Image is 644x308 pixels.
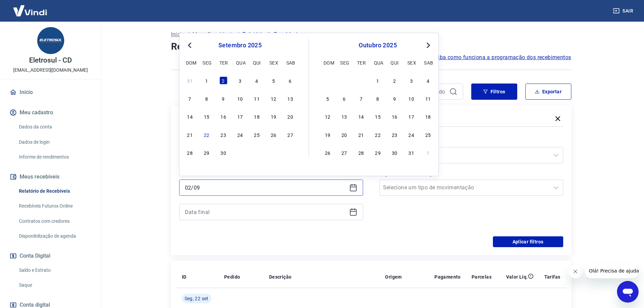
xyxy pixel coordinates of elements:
p: / [237,30,239,39]
a: Disponibilização de agenda [16,229,93,243]
h4: Relatório de Recebíveis [171,40,571,53]
div: Choose quinta-feira, 4 de setembro de 2025 [253,76,261,85]
p: Eletrosul - CD [29,57,72,64]
iframe: Mensagem da empresa [585,263,639,278]
a: Contratos com credores [16,214,93,228]
div: outubro 2025 [323,41,433,49]
p: Pagamento [434,274,461,280]
div: Choose quarta-feira, 10 de setembro de 2025 [236,94,244,102]
div: Choose terça-feira, 30 de setembro de 2025 [219,148,228,157]
div: Choose quarta-feira, 8 de outubro de 2025 [374,94,382,102]
iframe: Botão para abrir a janela de mensagens [617,281,639,303]
div: Choose terça-feira, 23 de setembro de 2025 [219,131,228,139]
div: Choose quinta-feira, 25 de setembro de 2025 [253,131,261,139]
label: Forma de Pagamento [381,138,562,146]
button: Conta Digital [8,248,93,263]
div: Choose segunda-feira, 13 de outubro de 2025 [340,112,348,120]
div: Choose domingo, 28 de setembro de 2025 [186,148,194,157]
p: [EMAIL_ADDRESS][DOMAIN_NAME] [13,67,88,74]
div: sab [286,58,294,67]
div: Choose terça-feira, 16 de setembro de 2025 [219,112,228,120]
a: Dados da conta [16,120,93,134]
div: Choose terça-feira, 30 de setembro de 2025 [357,76,365,85]
a: Recebíveis Futuros Online [16,199,93,213]
div: Choose sexta-feira, 10 de outubro de 2025 [407,94,415,102]
div: Choose domingo, 5 de outubro de 2025 [324,94,332,102]
div: Choose segunda-feira, 29 de setembro de 2025 [340,76,348,85]
div: Choose sexta-feira, 12 de setembro de 2025 [269,94,278,102]
div: Choose domingo, 7 de setembro de 2025 [186,94,194,102]
div: Choose quinta-feira, 9 de outubro de 2025 [390,94,399,102]
div: Choose sexta-feira, 31 de outubro de 2025 [407,148,415,157]
p: ID [182,274,187,280]
div: month 2025-09 [185,75,295,157]
div: Choose terça-feira, 14 de outubro de 2025 [357,112,365,120]
a: Saque [16,278,93,292]
a: Saldo e Extrato [16,263,93,277]
div: Choose quarta-feira, 29 de outubro de 2025 [374,148,382,157]
div: Choose segunda-feira, 8 de setembro de 2025 [202,94,211,102]
a: Meus Recebíveis [192,30,234,39]
div: Choose segunda-feira, 29 de setembro de 2025 [202,148,211,157]
div: Choose sábado, 4 de outubro de 2025 [424,76,432,85]
div: seg [340,58,348,67]
div: Choose quinta-feira, 18 de setembro de 2025 [253,112,261,120]
div: Choose sexta-feira, 17 de outubro de 2025 [407,112,415,120]
p: Descrição [269,274,292,280]
div: Choose quarta-feira, 1 de outubro de 2025 [236,148,244,157]
div: Choose quarta-feira, 22 de outubro de 2025 [374,131,382,139]
div: Choose sexta-feira, 24 de outubro de 2025 [407,131,415,139]
div: Choose quinta-feira, 30 de outubro de 2025 [390,148,399,157]
div: Choose domingo, 14 de setembro de 2025 [186,112,194,120]
div: Choose terça-feira, 21 de outubro de 2025 [357,131,365,139]
label: Tipo de Movimentação [381,170,562,178]
p: Pedido [224,274,240,280]
div: Choose segunda-feira, 1 de setembro de 2025 [202,76,211,85]
div: Choose quarta-feira, 3 de setembro de 2025 [236,76,244,85]
a: Início [171,30,185,39]
div: Choose terça-feira, 9 de setembro de 2025 [219,94,228,102]
div: Choose quinta-feira, 2 de outubro de 2025 [253,148,261,157]
div: Choose sábado, 25 de outubro de 2025 [424,131,432,139]
div: Choose segunda-feira, 27 de outubro de 2025 [340,148,348,157]
div: Choose domingo, 21 de setembro de 2025 [186,131,194,139]
div: Choose quarta-feira, 17 de setembro de 2025 [236,112,244,120]
div: Choose sábado, 18 de outubro de 2025 [424,112,432,120]
div: Choose sexta-feira, 3 de outubro de 2025 [269,148,278,157]
a: Relatório de Recebíveis [16,184,93,198]
div: Choose domingo, 12 de outubro de 2025 [324,112,332,120]
div: Choose sexta-feira, 19 de setembro de 2025 [269,112,278,120]
div: Choose quarta-feira, 15 de outubro de 2025 [374,112,382,120]
input: Data final [185,207,347,217]
div: Choose segunda-feira, 15 de setembro de 2025 [202,112,211,120]
div: Choose segunda-feira, 6 de outubro de 2025 [340,94,348,102]
input: Data inicial [185,183,347,193]
div: Choose quarta-feira, 24 de setembro de 2025 [236,131,244,139]
div: sex [269,58,278,67]
div: Choose segunda-feira, 20 de outubro de 2025 [340,131,348,139]
div: Choose sábado, 27 de setembro de 2025 [286,131,294,139]
div: ter [357,58,365,67]
button: Previous Month [186,41,194,49]
div: Choose quarta-feira, 1 de outubro de 2025 [374,76,382,85]
div: Choose quinta-feira, 16 de outubro de 2025 [390,112,399,120]
div: Choose sábado, 13 de setembro de 2025 [286,94,294,102]
div: sab [424,58,432,67]
a: Informe de rendimentos [16,150,93,164]
div: qui [253,58,261,67]
div: Choose terça-feira, 7 de outubro de 2025 [357,94,365,102]
div: Choose sexta-feira, 3 de outubro de 2025 [407,76,415,85]
button: Sair [612,5,636,17]
div: Choose sábado, 1 de novembro de 2025 [424,148,432,157]
div: Choose sexta-feira, 26 de setembro de 2025 [269,131,278,139]
span: Saiba como funciona a programação dos recebimentos [432,53,571,62]
button: Filtros [471,84,517,100]
a: Início [8,85,93,100]
div: month 2025-10 [323,75,433,157]
div: Choose domingo, 19 de outubro de 2025 [324,131,332,139]
button: Exportar [525,84,571,100]
div: qui [390,58,399,67]
span: Seg, 22 set [185,295,209,302]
